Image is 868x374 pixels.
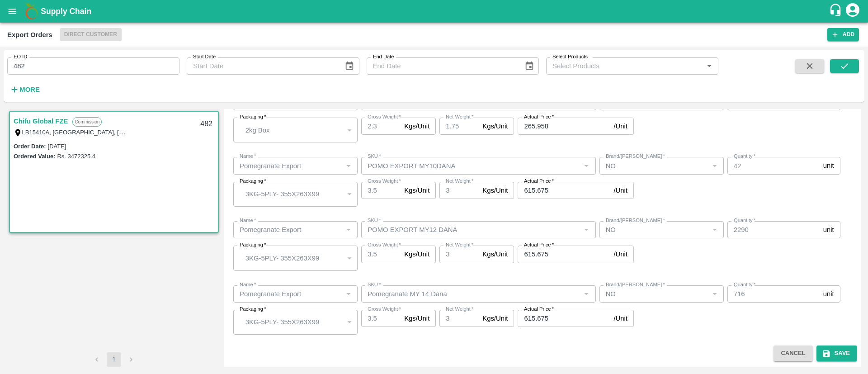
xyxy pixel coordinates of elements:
label: Actual Price [524,114,554,121]
strong: More [19,86,40,93]
label: Name [240,281,256,289]
label: Net Weight [446,241,473,249]
input: 0.0 [439,246,479,263]
p: 2kg Box [245,125,343,135]
input: SKU [364,288,578,300]
button: Add [827,28,859,41]
label: Actual Price [524,306,554,313]
input: 0.0 [439,118,479,135]
button: page 1 [107,352,121,367]
label: Actual Price [524,178,554,185]
label: Gross Weight [368,178,401,185]
label: Packaging [240,114,266,121]
label: EO ID [14,53,27,61]
label: SKU [368,217,381,224]
label: Quantity [734,281,755,289]
label: Net Weight [446,306,473,313]
input: 0.0 [727,157,820,174]
a: Supply Chain [41,5,829,18]
label: Name [240,153,256,160]
label: Order Date : [14,143,46,150]
button: open drawer [2,1,23,22]
label: Brand/[PERSON_NAME] [606,217,665,224]
p: /Unit [613,249,627,259]
p: unit [823,289,834,299]
p: /Unit [613,313,627,323]
input: Name [236,224,340,236]
p: Kgs/Unit [404,313,429,323]
p: /Unit [613,121,627,131]
label: Rs. 3472325.4 [57,153,95,160]
p: Kgs/Unit [482,121,508,131]
p: Kgs/Unit [404,121,429,131]
label: Brand/[PERSON_NAME] [606,153,665,160]
p: unit [823,161,834,170]
input: End Date [367,57,517,75]
button: Open [703,60,715,72]
button: Cancel [774,346,812,361]
input: SKU [364,160,578,171]
input: Create Brand/Marka [602,224,706,236]
button: Choose date [521,57,538,75]
div: account of current user [844,2,861,21]
input: 0.0 [727,285,820,303]
p: Kgs/Unit [404,249,429,259]
label: Quantity [734,153,755,160]
p: Kgs/Unit [482,249,508,259]
label: SKU [368,281,381,289]
input: Enter EO ID [7,57,179,75]
input: Start Date [187,57,337,75]
img: logo [23,2,41,20]
input: 0.0 [439,310,479,327]
label: Net Weight [446,178,473,185]
label: Quantity [734,217,755,224]
input: Name [236,160,340,171]
input: Select Products [549,60,701,72]
a: Chifu Global FZE [14,115,68,127]
label: Packaging [240,178,266,185]
p: Kgs/Unit [482,313,508,323]
label: Packaging [240,241,266,249]
label: LB15410A, [GEOGRAPHIC_DATA], [GEOGRAPHIC_DATA], [GEOGRAPHIC_DATA], [GEOGRAPHIC_DATA] [22,128,307,136]
div: customer-support [829,3,844,19]
nav: pagination navigation [88,352,140,367]
p: Commission [72,117,102,127]
input: Create Brand/Marka [602,160,706,171]
p: /Unit [613,185,627,195]
input: 0.0 [727,221,820,238]
label: Start Date [193,53,216,61]
label: Actual Price [524,241,554,249]
label: Select Products [552,53,588,61]
input: SKU [364,224,578,236]
input: 0.0 [361,246,401,263]
label: Name [240,217,256,224]
input: 0.0 [439,182,479,199]
label: Packaging [240,306,266,313]
button: More [7,82,42,97]
b: Supply Chain [41,7,91,16]
label: End Date [373,53,394,61]
label: Gross Weight [368,306,401,313]
label: Ordered Value: [14,153,55,160]
label: Net Weight [446,114,473,121]
p: Kgs/Unit [404,185,429,195]
button: Choose date [341,57,358,75]
p: 3KG-5PLY- 355X263X99 [245,189,343,199]
input: 0.0 [361,182,401,199]
div: 482 [195,114,218,135]
input: 0.0 [361,310,401,327]
button: Save [816,346,857,361]
label: Brand/[PERSON_NAME] [606,281,665,289]
input: 0.0 [361,118,401,135]
label: Gross Weight [368,114,401,121]
p: Kgs/Unit [482,185,508,195]
label: SKU [368,153,381,160]
p: 3KG-5PLY- 355X263X99 [245,253,343,263]
p: 3KG-5PLY- 355X263X99 [245,317,343,327]
label: [DATE] [48,143,66,150]
div: Export Orders [7,29,52,41]
p: unit [823,225,834,235]
input: Create Brand/Marka [602,288,706,300]
input: Name [236,288,340,300]
label: Gross Weight [368,241,401,249]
